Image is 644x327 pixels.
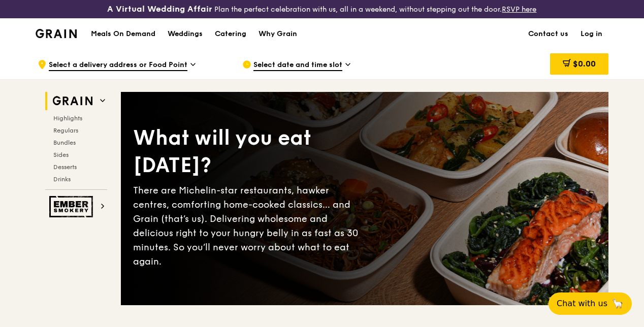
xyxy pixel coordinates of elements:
span: Desserts [53,163,77,171]
div: Weddings [168,19,203,49]
span: Sides [53,151,69,158]
h1: Meals On Demand [91,29,155,39]
div: Catering [215,19,246,49]
div: What will you eat [DATE]? [133,124,365,179]
a: Contact us [522,19,574,49]
img: Ember Smokery web logo [49,196,96,217]
span: 🦙 [611,298,624,310]
span: Select a delivery address or Food Point [49,60,187,71]
img: Grain [36,29,77,38]
a: RSVP here [502,5,536,14]
img: Grain web logo [49,92,96,110]
span: Drinks [53,176,71,183]
span: $0.00 [573,59,596,69]
a: Log in [574,19,608,49]
span: Regulars [53,127,78,134]
div: There are Michelin-star restaurants, hawker centres, comforting home-cooked classics… and Grain (... [133,183,365,269]
div: Why Grain [259,19,297,49]
button: Chat with us🦙 [549,292,632,315]
h3: A Virtual Wedding Affair [107,4,212,14]
span: Chat with us [557,298,607,310]
a: GrainGrain [36,18,77,48]
a: Weddings [162,19,209,49]
a: Catering [209,19,252,49]
span: Bundles [53,139,76,146]
div: Plan the perfect celebration with us, all in a weekend, without stepping out the door. [107,4,536,14]
span: Highlights [53,115,82,122]
span: Select date and time slot [253,60,342,71]
a: Why Grain [252,19,303,49]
